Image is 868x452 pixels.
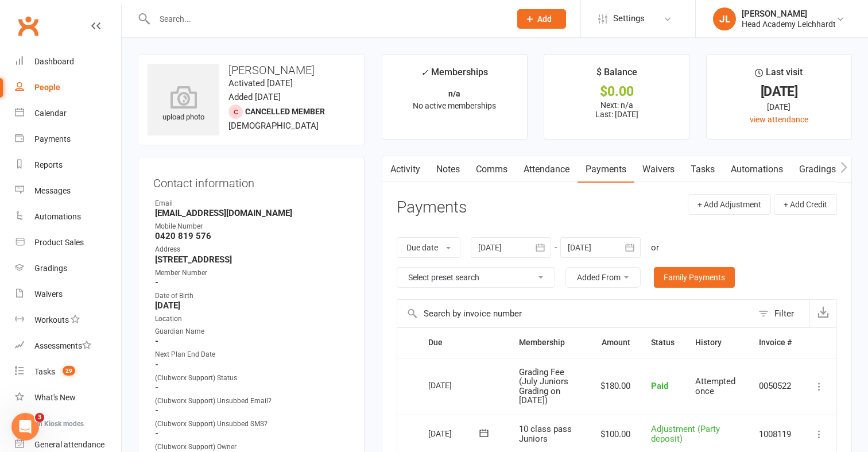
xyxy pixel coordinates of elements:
[428,424,481,442] div: [DATE]
[11,413,39,441] iframe: Intercom live chat
[750,115,808,124] a: view attendance
[555,86,679,98] div: $0.00
[749,358,802,415] td: 0050522
[683,156,723,183] a: Tasks
[15,101,121,126] a: Calendar
[749,328,802,357] th: Invoice #
[428,156,468,183] a: Notes
[155,198,349,209] div: Email
[155,314,349,324] div: Location
[413,101,496,110] span: No active memberships
[590,358,641,415] td: $180.00
[155,231,349,241] strong: 0420 819 576
[155,373,349,384] div: (Clubworx Support) Status
[519,367,568,406] span: Grading Fee (July Juniors Grading on [DATE])
[155,349,349,360] div: Next Plan End Date
[153,172,349,190] h3: Contact information
[15,281,121,307] a: Waivers
[155,396,349,407] div: (Clubworx Support) Unsubbed Email?
[34,109,67,118] div: Calendar
[742,9,836,19] div: [PERSON_NAME]
[613,6,645,32] span: Settings
[155,428,349,439] strong: -
[155,244,349,255] div: Address
[34,134,71,144] div: Payments
[34,238,84,247] div: Product Sales
[35,413,44,422] span: 3
[155,383,349,393] strong: -
[641,328,685,357] th: Status
[654,267,735,288] a: Family Payments
[596,65,637,86] div: $ Balance
[15,49,121,75] a: Dashboard
[245,107,325,116] span: Cancelled member
[651,424,720,444] span: Adjustment (Party deposit)
[565,267,641,288] button: Added From
[590,328,641,357] th: Amount
[755,65,803,86] div: Last visit
[717,86,841,98] div: [DATE]
[34,315,69,324] div: Workouts
[34,440,104,449] div: General attendance
[34,341,91,350] div: Assessments
[418,328,509,357] th: Due
[688,194,771,215] button: + Add Adjustment
[421,67,428,78] i: ✓
[742,19,836,29] div: Head Academy Leichhardt
[155,221,349,232] div: Mobile Number
[155,208,349,218] strong: [EMAIL_ADDRESS][DOMAIN_NAME]
[448,89,460,98] strong: n/a
[15,256,121,281] a: Gradings
[34,83,60,92] div: People
[155,254,349,265] strong: [STREET_ADDRESS]
[155,326,349,337] div: Guardian Name
[34,186,71,195] div: Messages
[15,204,121,230] a: Automations
[723,156,791,183] a: Automations
[516,156,578,183] a: Attendance
[753,300,809,327] button: Filter
[774,194,837,215] button: + Add Credit
[397,199,467,217] h3: Payments
[155,268,349,279] div: Member Number
[14,11,42,40] a: Clubworx
[228,92,281,102] time: Added [DATE]
[155,405,349,416] strong: -
[685,328,749,357] th: History
[519,424,572,444] span: 10 class pass Juniors
[717,101,841,113] div: [DATE]
[428,376,481,394] div: [DATE]
[15,178,121,204] a: Messages
[397,237,460,258] button: Due date
[651,381,668,391] span: Paid
[63,366,75,376] span: 29
[155,277,349,288] strong: -
[634,156,683,183] a: Waivers
[468,156,516,183] a: Comms
[578,156,634,183] a: Payments
[155,300,349,311] strong: [DATE]
[15,126,121,152] a: Payments
[15,385,121,411] a: What's New
[155,291,349,302] div: Date of Birth
[713,7,736,30] div: JL
[228,78,293,88] time: Activated [DATE]
[155,419,349,430] div: (Clubworx Support) Unsubbed SMS?
[555,101,679,119] p: Next: n/a Last: [DATE]
[151,11,502,27] input: Search...
[15,230,121,256] a: Product Sales
[517,9,566,29] button: Add
[15,333,121,359] a: Assessments
[397,300,753,327] input: Search by invoice number
[34,57,74,66] div: Dashboard
[15,75,121,101] a: People
[148,86,219,123] div: upload photo
[148,64,355,76] h3: [PERSON_NAME]
[228,121,319,131] span: [DEMOGRAPHIC_DATA]
[34,160,63,169] div: Reports
[651,241,659,254] div: or
[34,393,76,402] div: What's New
[509,328,591,357] th: Membership
[382,156,428,183] a: Activity
[155,360,349,370] strong: -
